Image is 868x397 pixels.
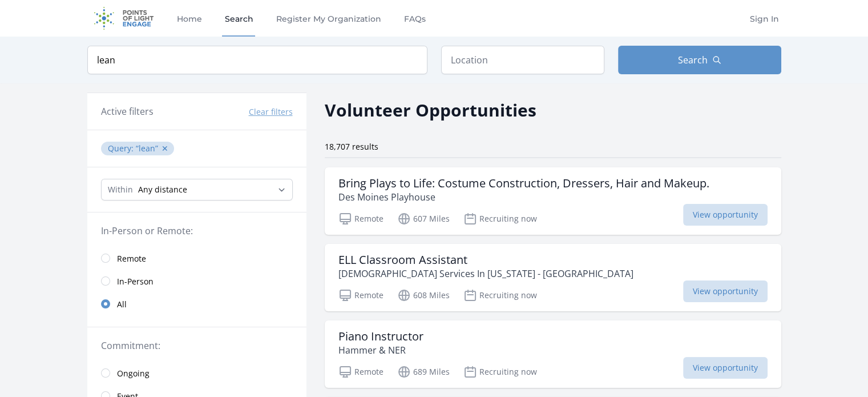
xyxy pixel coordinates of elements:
[117,253,146,264] span: Remote
[87,46,427,74] input: Keyword
[678,53,708,67] span: Search
[338,177,709,190] h3: Bring Plays to Life: Costume Construction, Dressers, Hair and Makeup.
[101,105,154,118] h3: Active filters
[136,143,158,154] q: lean
[87,292,306,315] a: All
[117,368,150,379] span: Ongoing
[325,167,781,235] a: Bring Plays to Life: Costume Construction, Dressers, Hair and Makeup. Des Moines Playhouse Remote...
[87,362,306,384] a: Ongoing
[338,253,633,267] h3: ELL Classroom Assistant
[162,143,168,154] button: ✕
[108,143,136,154] span: Query :
[618,46,781,74] button: Search
[338,365,383,379] p: Remote
[249,106,293,118] button: Clear filters
[397,288,450,302] p: 608 Miles
[117,299,127,310] span: All
[338,330,423,343] h3: Piano Instructor
[325,320,781,388] a: Piano Instructor Hammer & NER Remote 689 Miles Recruiting now View opportunity
[101,339,293,352] legend: Commitment:
[463,288,537,302] p: Recruiting now
[338,212,383,226] p: Remote
[325,141,378,152] span: 18,707 results
[463,212,537,226] p: Recruiting now
[87,270,306,292] a: In-Person
[101,179,293,200] select: Search Radius
[683,204,768,226] span: View opportunity
[338,190,709,204] p: Des Moines Playhouse
[683,357,768,379] span: View opportunity
[338,343,423,357] p: Hammer & NER
[397,365,450,379] p: 689 Miles
[117,276,154,287] span: In-Person
[101,224,293,238] legend: In-Person or Remote:
[683,280,768,302] span: View opportunity
[87,247,306,270] a: Remote
[463,365,537,379] p: Recruiting now
[338,267,633,280] p: [DEMOGRAPHIC_DATA] Services In [US_STATE] - [GEOGRAPHIC_DATA]
[397,212,450,226] p: 607 Miles
[441,46,604,74] input: Location
[325,97,536,123] h2: Volunteer Opportunities
[338,288,383,302] p: Remote
[325,244,781,311] a: ELL Classroom Assistant [DEMOGRAPHIC_DATA] Services In [US_STATE] - [GEOGRAPHIC_DATA] Remote 608 ...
